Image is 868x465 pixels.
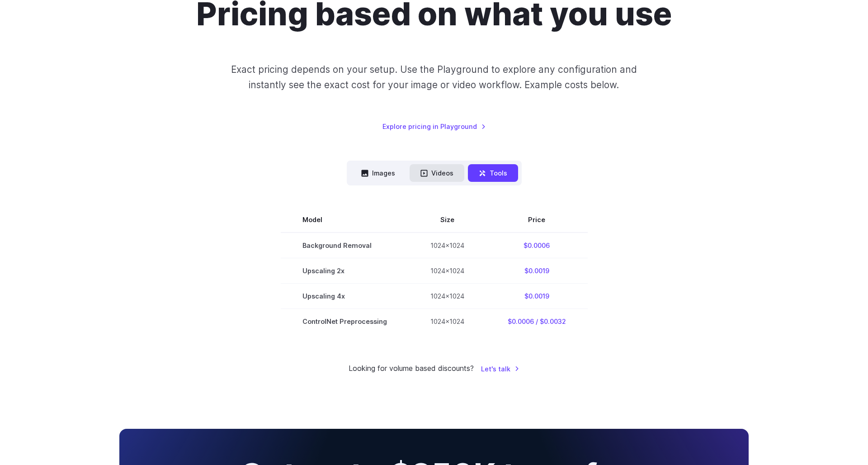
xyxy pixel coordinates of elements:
td: 1024x1024 [409,232,486,258]
button: Videos [410,164,464,182]
td: Background Removal [281,232,409,258]
a: Explore pricing in Playground [382,121,486,132]
th: Size [409,207,486,232]
th: Price [486,207,588,232]
td: Upscaling 2x [281,258,409,284]
td: $0.0006 [486,232,588,258]
small: Looking for volume based discounts? [349,363,474,375]
td: 1024x1024 [409,258,486,284]
td: $0.0019 [486,284,588,309]
a: Let's talk [481,364,519,374]
button: Tools [468,164,518,182]
td: 1024x1024 [409,309,486,334]
td: 1024x1024 [409,284,486,309]
th: Model [281,207,409,232]
td: ControlNet Preprocessing [281,309,409,334]
td: $0.0019 [486,258,588,284]
td: $0.0006 / $0.0032 [486,309,588,334]
td: Upscaling 4x [281,284,409,309]
p: Exact pricing depends on your setup. Use the Playground to explore any configuration and instantl... [214,62,654,92]
button: Images [350,164,406,182]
